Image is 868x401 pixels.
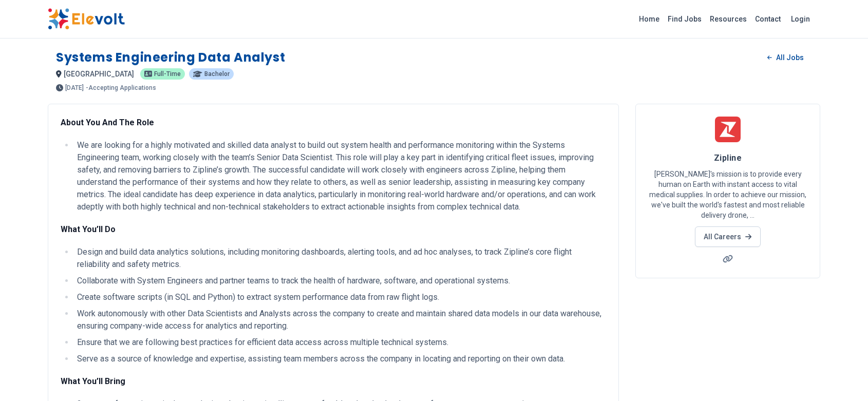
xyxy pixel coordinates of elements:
[86,85,156,91] p: - Accepting Applications
[74,353,606,365] li: Serve as a source of knowledge and expertise, assisting team members across the company in locati...
[635,11,664,27] a: Home
[648,169,807,220] p: [PERSON_NAME]'s mission is to provide every human on Earth with instant access to vital medical s...
[74,291,606,303] li: Create software scripts (in SQL and Python) to extract system performance data from raw flight logs.
[48,8,125,30] img: Elevolt
[714,153,742,163] span: Zipline
[74,139,606,213] li: We are looking for a highly motivated and skilled data analyst to build out system health and per...
[706,11,751,27] a: Resources
[751,11,785,27] a: Contact
[759,50,812,65] a: All Jobs
[61,118,154,127] strong: About You And The Role
[74,336,606,349] li: Ensure that we are following best practices for efficient data access across multiple technical s...
[64,70,134,78] span: [GEOGRAPHIC_DATA]
[65,85,84,91] span: [DATE]
[154,71,181,77] span: Full-time
[56,49,285,66] h1: Systems Engineering Data Analyst
[74,275,606,287] li: Collaborate with System Engineers and partner teams to track the health of hardware, software, an...
[74,246,606,271] li: Design and build data analytics solutions, including monitoring dashboards, alerting tools, and a...
[664,11,706,27] a: Find Jobs
[74,308,606,332] li: Work autonomously with other Data Scientists and Analysts across the company to create and mainta...
[61,376,125,386] strong: What You’ll Bring
[785,9,816,29] a: Login
[61,224,116,234] strong: What You’ll Do
[695,226,760,247] a: All Careers
[204,71,230,77] span: Bachelor
[715,117,741,142] img: Zipline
